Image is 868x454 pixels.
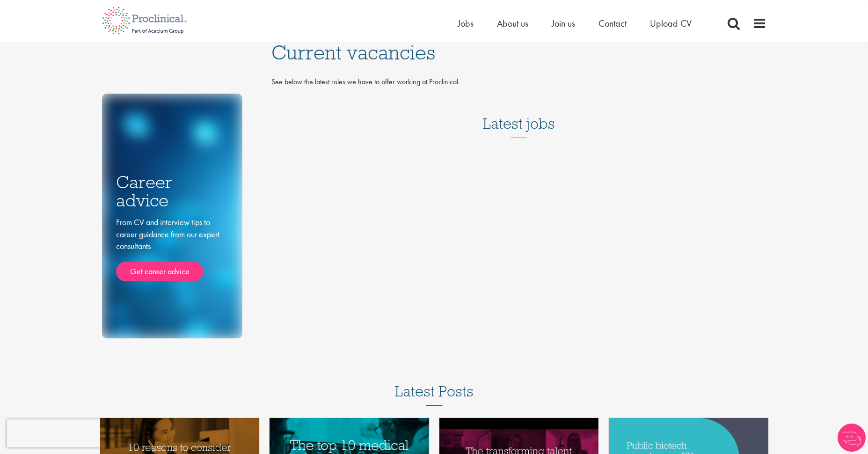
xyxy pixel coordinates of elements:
a: Jobs [458,17,474,29]
iframe: reCAPTCHA [7,419,126,447]
span: Current vacancies [271,40,435,65]
h3: Latest Posts [395,383,474,406]
a: About us [497,17,528,29]
a: Contact [598,17,627,29]
div: From CV and interview tips to career guidance from our expert consultants [116,216,228,281]
img: Chatbot [838,424,866,452]
a: Join us [552,17,575,29]
h3: Latest jobs [483,92,555,138]
a: Upload CV [650,17,692,29]
h3: Career advice [116,173,228,209]
p: See below the latest roles we have to offer working at Proclinical. [271,77,766,88]
a: Get career advice [116,262,204,281]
